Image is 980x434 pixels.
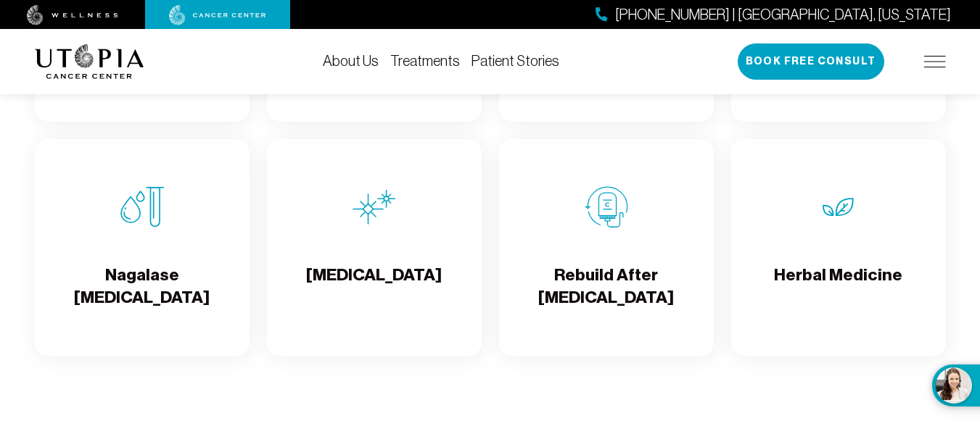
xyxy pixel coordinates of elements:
img: Herbal Medicine [817,185,860,229]
a: About Us [323,53,379,69]
a: Nagalase Blood TestNagalase [MEDICAL_DATA] [35,139,250,356]
a: Hyperthermia[MEDICAL_DATA] [267,139,482,356]
img: cancer center [169,5,266,25]
a: Herbal MedicineHerbal Medicine [731,139,946,356]
h4: Rebuild After [MEDICAL_DATA] [511,264,702,311]
a: Patient Stories [472,53,559,69]
a: Treatments [390,53,460,69]
img: logo [35,44,144,79]
img: wellness [27,5,118,25]
img: Nagalase Blood Test [120,185,164,229]
a: [PHONE_NUMBER] | [GEOGRAPHIC_DATA], [US_STATE] [596,4,951,25]
img: Rebuild After Chemo [585,185,628,229]
button: Book Free Consult [738,43,884,80]
span: [PHONE_NUMBER] | [GEOGRAPHIC_DATA], [US_STATE] [615,4,951,25]
h4: Nagalase [MEDICAL_DATA] [46,264,238,311]
h4: [MEDICAL_DATA] [306,264,442,311]
img: icon-hamburger [924,56,946,67]
h4: Herbal Medicine [774,264,902,311]
a: Rebuild After ChemoRebuild After [MEDICAL_DATA] [499,139,714,356]
img: Hyperthermia [353,185,396,229]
